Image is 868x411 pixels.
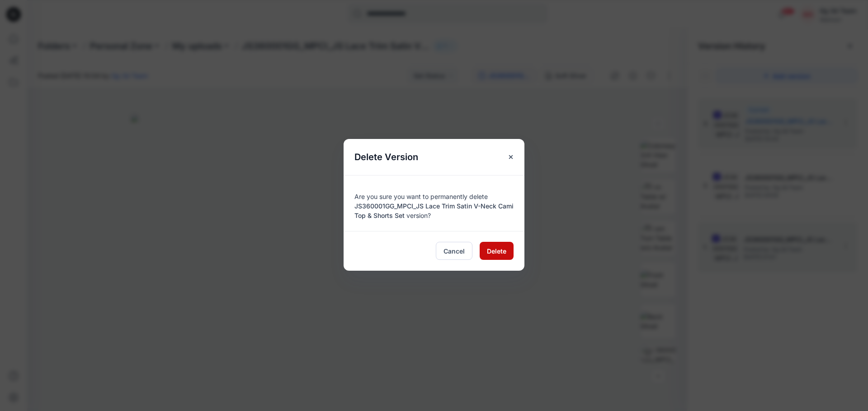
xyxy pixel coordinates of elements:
[480,242,514,260] button: Delete
[354,202,514,219] span: JS360001GG_MPCI_JS Lace Trim Satin V-Neck Cami Top & Shorts Set
[487,246,506,256] span: Delete
[443,246,465,256] span: Cancel
[436,242,472,260] button: Cancel
[503,149,519,165] button: Close
[344,139,429,175] h5: Delete Version
[354,186,514,220] div: Are you sure you want to permanently delete version?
